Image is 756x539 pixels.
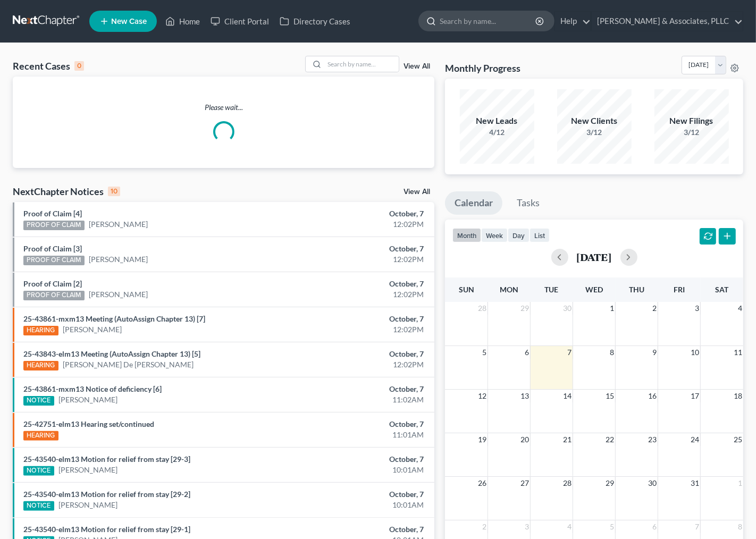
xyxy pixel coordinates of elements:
span: 17 [690,390,700,402]
a: Tasks [507,191,549,215]
span: 2 [651,302,658,315]
div: New Filings [654,115,729,127]
span: 5 [481,346,488,359]
span: 30 [647,477,658,490]
span: Thu [629,285,644,294]
div: October, 7 [297,314,424,324]
a: [PERSON_NAME] [89,219,148,230]
a: Proof of Claim [4] [23,209,82,218]
span: 31 [690,477,700,490]
span: 7 [694,520,700,533]
span: Wed [585,285,603,294]
a: Proof of Claim [3] [23,244,82,253]
span: 18 [733,390,743,402]
span: 5 [609,520,615,533]
a: Directory Cases [274,12,356,31]
button: week [481,228,508,242]
div: 3/12 [557,127,632,138]
div: NOTICE [23,501,54,511]
span: 24 [690,433,700,446]
div: 12:02PM [297,219,424,230]
span: 29 [519,302,530,315]
span: 3 [694,302,700,315]
div: October, 7 [297,524,424,535]
span: 8 [609,346,615,359]
span: Sun [459,285,474,294]
a: 25-43540-elm13 Motion for relief from stay [29-2] [23,490,190,499]
span: Tue [544,285,558,294]
div: October, 7 [297,279,424,289]
div: 12:02PM [297,254,424,265]
span: 30 [562,302,573,315]
div: 12:02PM [297,289,424,300]
div: 10:01AM [297,500,424,510]
a: 25-43540-elm13 Motion for relief from stay [29-3] [23,454,190,464]
a: [PERSON_NAME] & Associates, PLLC [592,12,743,31]
a: [PERSON_NAME] [58,465,117,475]
input: Search by name... [324,56,399,72]
span: 12 [477,390,488,402]
div: HEARING [23,326,58,335]
div: HEARING [23,361,58,370]
span: 13 [519,390,530,402]
span: 28 [562,477,573,490]
div: New Leads [460,115,534,127]
button: month [452,228,481,242]
div: 11:01AM [297,429,424,440]
div: October, 7 [297,384,424,394]
span: 9 [651,346,658,359]
a: 25-43861-mxm13 Meeting (AutoAssign Chapter 13) [7] [23,314,205,323]
div: HEARING [23,431,58,441]
span: 16 [647,390,658,402]
span: 14 [562,390,573,402]
div: 10:01AM [297,465,424,475]
a: [PERSON_NAME] De [PERSON_NAME] [63,359,194,370]
div: 10 [108,187,120,196]
div: October, 7 [297,243,424,254]
div: October, 7 [297,349,424,359]
div: 4/12 [460,127,534,138]
div: October, 7 [297,419,424,429]
span: Sat [715,285,728,294]
p: Please wait... [13,102,434,113]
a: [PERSON_NAME] [89,254,148,265]
span: 23 [647,433,658,446]
div: NextChapter Notices [13,185,120,198]
div: Recent Cases [13,60,84,72]
span: 2 [481,520,488,533]
a: [PERSON_NAME] [58,394,117,405]
span: 22 [604,433,615,446]
div: NOTICE [23,396,54,406]
span: 20 [519,433,530,446]
div: 12:02PM [297,359,424,370]
div: October, 7 [297,454,424,465]
div: NOTICE [23,466,54,476]
div: New Clients [557,115,632,127]
div: PROOF OF CLAIM [23,221,85,230]
div: PROOF OF CLAIM [23,291,85,300]
div: 12:02PM [297,324,424,335]
a: [PERSON_NAME] [58,500,117,510]
h3: Monthly Progress [445,62,520,74]
span: 1 [737,477,743,490]
button: list [530,228,550,242]
h2: [DATE] [577,251,612,263]
a: View All [404,188,430,196]
span: 4 [737,302,743,315]
span: 26 [477,477,488,490]
span: 11 [733,346,743,359]
div: October, 7 [297,208,424,219]
span: 21 [562,433,573,446]
span: 4 [566,520,573,533]
div: 0 [74,61,84,71]
a: Proof of Claim [2] [23,279,82,288]
span: 8 [737,520,743,533]
button: day [508,228,530,242]
span: 28 [477,302,488,315]
a: Client Portal [205,12,274,31]
span: 1 [609,302,615,315]
a: View All [404,63,430,70]
div: PROOF OF CLAIM [23,256,85,265]
a: [PERSON_NAME] [89,289,148,300]
a: [PERSON_NAME] [63,324,122,335]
